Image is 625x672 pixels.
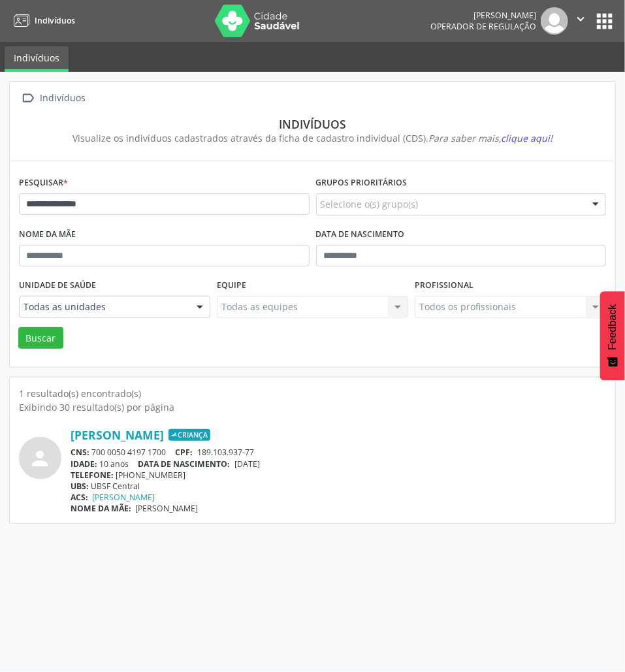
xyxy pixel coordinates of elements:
[19,225,76,245] label: Nome da mãe
[316,225,405,245] label: Data de nascimento
[568,7,593,35] button: 
[19,89,88,108] a:  Indivíduos
[71,470,606,481] div: [PHONE_NUMBER]
[138,458,231,470] span: DATA DE NASCIMENTO:
[71,470,114,481] span: TELEFONE:
[415,276,473,296] label: Profissional
[5,46,69,72] a: Indivíduos
[430,10,536,21] div: [PERSON_NAME]
[19,387,606,400] div: 1 resultado(s) encontrado(s)
[600,291,625,380] button: Feedback - Mostrar pesquisa
[19,173,68,193] label: Pesquisar
[501,132,553,144] span: clique aqui!
[29,447,52,470] i: person
[28,131,597,145] div: Visualize os indivíduos cadastrados através da ficha de cadastro individual (CDS).
[428,132,553,144] i: Para saber mais,
[71,447,606,458] div: 700 0050 4197 1700
[316,173,408,193] label: Grupos prioritários
[430,21,536,32] span: Operador de regulação
[541,7,568,35] img: img
[71,481,89,492] span: UBS:
[71,458,606,470] div: 10 anos
[607,304,618,350] span: Feedback
[573,12,588,26] i: 
[18,327,63,349] button: Buscar
[197,447,254,458] span: 189.103.937-77
[321,197,419,211] span: Selecione o(s) grupo(s)
[71,447,89,458] span: CNS:
[24,300,184,313] span: Todas as unidades
[234,458,260,470] span: [DATE]
[9,10,75,31] a: Indivíduos
[19,276,96,296] label: Unidade de saúde
[136,503,199,514] span: [PERSON_NAME]
[19,89,38,108] i: 
[71,503,131,514] span: NOME DA MÃE:
[28,117,597,131] div: Indivíduos
[38,89,88,108] div: Indivíduos
[217,276,246,296] label: Equipe
[71,492,88,503] span: ACS:
[93,492,155,503] a: [PERSON_NAME]
[593,10,616,33] button: apps
[168,429,210,441] span: Criança
[71,458,97,470] span: IDADE:
[176,447,193,458] span: CPF:
[71,481,606,492] div: UBSF Central
[71,428,164,442] a: [PERSON_NAME]
[35,15,75,26] span: Indivíduos
[19,400,606,414] div: Exibindo 30 resultado(s) por página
